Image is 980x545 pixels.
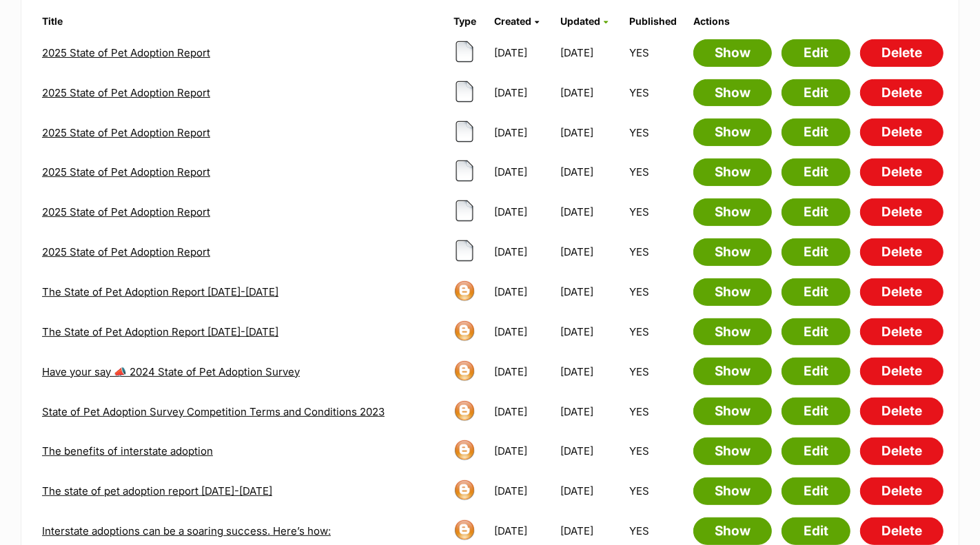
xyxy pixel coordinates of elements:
[860,79,943,107] a: Delete
[555,113,623,152] td: [DATE]
[555,193,623,232] td: [DATE]
[624,74,692,112] td: YES
[693,358,772,385] a: Show
[624,153,692,192] td: YES
[42,165,210,178] a: 2025 State of Pet Adoption Report
[555,273,623,311] td: [DATE]
[782,39,850,67] a: Edit
[42,46,210,59] a: 2025 State of Pet Adoption Report
[693,278,772,306] a: Show
[453,280,476,302] img: blog-icon-602535998e1b9af7d3fbb337315d32493adccdcdd5913876e2c9cc7040b7a11a.png
[782,517,850,545] a: Edit
[860,238,943,266] a: Delete
[860,198,943,226] a: Delete
[555,352,623,391] td: [DATE]
[453,360,476,382] img: blog-icon-602535998e1b9af7d3fbb337315d32493adccdcdd5913876e2c9cc7040b7a11a.png
[860,517,943,545] a: Delete
[453,240,476,262] img: page-8cf7a5289f02e0c2b5f8dc5de0237df17cfcfa729664cde18d3315915f9bc964.png
[693,517,772,545] a: Show
[860,398,943,425] a: Delete
[624,193,692,232] td: YES
[453,519,476,541] img: blog-icon-602535998e1b9af7d3fbb337315d32493adccdcdd5913876e2c9cc7040b7a11a.png
[453,81,476,103] img: page-8cf7a5289f02e0c2b5f8dc5de0237df17cfcfa729664cde18d3315915f9bc964.png
[624,352,692,391] td: YES
[624,10,692,32] th: Published
[453,160,476,182] img: page-8cf7a5289f02e0c2b5f8dc5de0237df17cfcfa729664cde18d3315915f9bc964.png
[555,432,623,471] td: [DATE]
[448,10,487,32] th: Type
[693,438,772,465] a: Show
[42,444,213,457] a: The benefits of interstate adoption
[782,79,850,107] a: Edit
[782,278,850,306] a: Edit
[624,313,692,351] td: YES
[453,200,476,222] img: page-8cf7a5289f02e0c2b5f8dc5de0237df17cfcfa729664cde18d3315915f9bc964.png
[693,39,772,67] a: Show
[693,158,772,186] a: Show
[489,193,553,232] td: [DATE]
[453,320,476,342] img: blog-icon-602535998e1b9af7d3fbb337315d32493adccdcdd5913876e2c9cc7040b7a11a.png
[453,400,476,422] img: blog-icon-602535998e1b9af7d3fbb337315d32493adccdcdd5913876e2c9cc7040b7a11a.png
[693,398,772,425] a: Show
[42,524,331,537] a: Interstate adoptions can be a soaring success. Here’s how:
[489,233,553,271] td: [DATE]
[782,438,850,465] a: Edit
[453,41,476,63] img: page-8cf7a5289f02e0c2b5f8dc5de0237df17cfcfa729664cde18d3315915f9bc964.png
[624,392,692,431] td: YES
[489,472,553,511] td: [DATE]
[860,278,943,306] a: Delete
[489,113,553,152] td: [DATE]
[555,153,623,192] td: [DATE]
[489,34,553,72] td: [DATE]
[782,198,850,226] a: Edit
[624,233,692,271] td: YES
[555,34,623,72] td: [DATE]
[860,158,943,186] a: Delete
[624,273,692,311] td: YES
[782,477,850,505] a: Edit
[37,10,447,32] th: Title
[693,198,772,226] a: Show
[693,119,772,146] a: Show
[489,392,553,431] td: [DATE]
[42,405,385,418] a: State of Pet Adoption Survey Competition Terms and Conditions 2023
[494,15,531,27] span: Created
[42,325,278,338] a: The State of Pet Adoption Report [DATE]-[DATE]
[860,318,943,346] a: Delete
[489,352,553,391] td: [DATE]
[42,245,210,258] a: 2025 State of Pet Adoption Report
[624,432,692,471] td: YES
[860,119,943,146] a: Delete
[453,121,476,143] img: page-8cf7a5289f02e0c2b5f8dc5de0237df17cfcfa729664cde18d3315915f9bc964.png
[555,233,623,271] td: [DATE]
[624,34,692,72] td: YES
[42,126,210,139] a: 2025 State of Pet Adoption Report
[782,398,850,425] a: Edit
[560,15,600,27] span: Updated
[860,39,943,67] a: Delete
[555,392,623,431] td: [DATE]
[453,439,476,461] img: blog-icon-602535998e1b9af7d3fbb337315d32493adccdcdd5913876e2c9cc7040b7a11a.png
[693,238,772,266] a: Show
[693,10,943,32] th: Actions
[860,358,943,385] a: Delete
[494,15,539,27] a: Created
[782,119,850,146] a: Edit
[489,74,553,112] td: [DATE]
[42,285,278,298] a: The State of Pet Adoption Report [DATE]-[DATE]
[555,313,623,351] td: [DATE]
[693,318,772,346] a: Show
[489,313,553,351] td: [DATE]
[42,86,210,99] a: 2025 State of Pet Adoption Report
[860,438,943,465] a: Delete
[860,477,943,505] a: Delete
[624,472,692,511] td: YES
[555,74,623,112] td: [DATE]
[624,113,692,152] td: YES
[693,477,772,505] a: Show
[489,153,553,192] td: [DATE]
[782,238,850,266] a: Edit
[782,318,850,346] a: Edit
[560,15,608,27] a: Updated
[693,79,772,107] a: Show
